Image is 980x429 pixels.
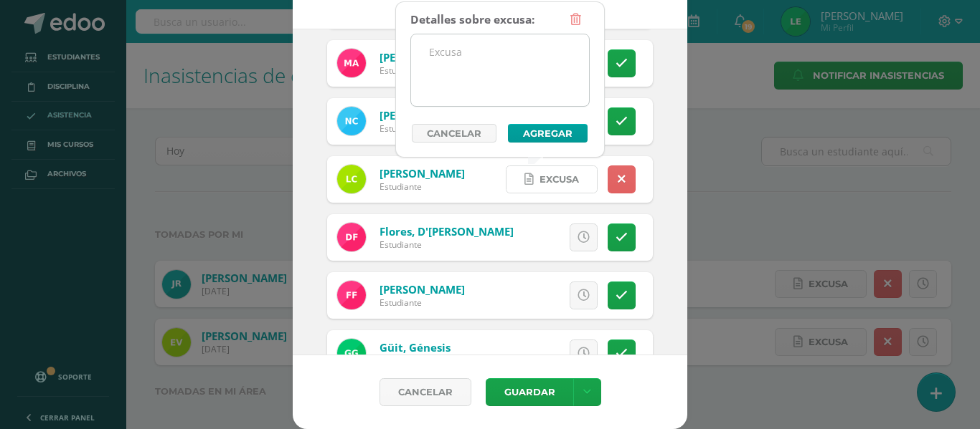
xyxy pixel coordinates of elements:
img: ef57aab792b7b1ae27a3e4c4e7a938f9.png [337,165,366,193]
div: Estudiante [380,297,465,309]
span: Excusa [540,166,579,193]
img: ba960b4890211267f08cb12a1cd54fcf.png [337,281,366,309]
div: Estudiante [380,180,465,193]
img: db3670acb9ad99fdad5ea6007b70b77e.png [337,107,366,135]
span: Excusa [501,282,541,309]
a: [PERSON_NAME] [380,166,465,180]
img: 450687fdbd1c1055d507da469e5c2f1e.png [337,339,366,367]
a: [PERSON_NAME] [380,108,465,122]
a: [PERSON_NAME] [380,282,465,297]
img: 78eb67fc4c03cd6b0d4c0aec0cd2b08a.png [337,223,366,251]
a: Cancelar [412,124,496,143]
a: [PERSON_NAME] [380,50,465,64]
div: Estudiante [380,238,514,251]
a: Flores, D'[PERSON_NAME] [380,224,514,238]
div: Detalles sobre excusa: [410,6,534,34]
div: Estudiante [380,122,465,135]
img: dfbd1f944079d92b59d5df9e7fe273f5.png [337,49,366,77]
button: Guardar [486,378,573,406]
span: Excusa [501,340,541,367]
div: Estudiante [380,64,465,77]
a: Cancelar [380,378,471,406]
a: Excusa [506,165,598,193]
span: Excusa [501,224,541,251]
button: Agregar [508,124,588,143]
a: Güit, Génesis [380,340,451,355]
